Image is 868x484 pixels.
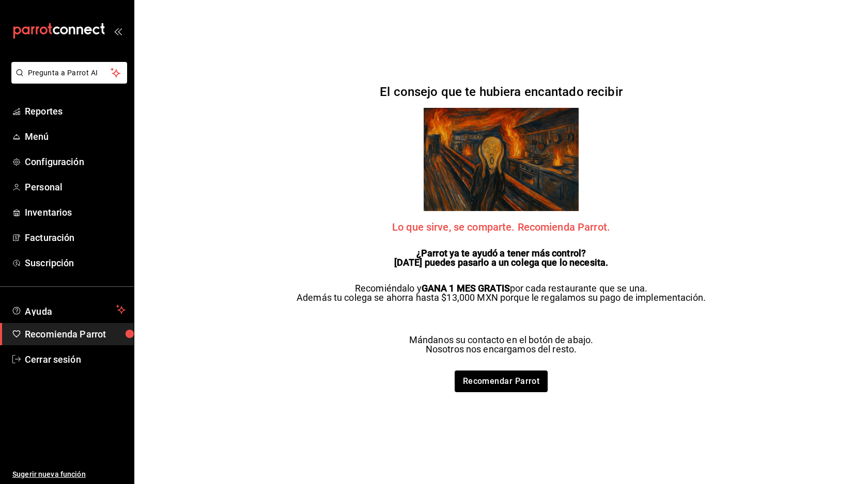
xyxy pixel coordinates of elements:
[12,469,126,480] span: Sugerir nueva función
[25,155,126,169] span: Configuración
[25,231,126,245] span: Facturación
[25,256,126,270] span: Suscripción
[25,352,126,366] span: Cerrar sesión
[7,75,127,86] a: Pregunta a Parrot AI
[422,283,510,294] strong: GANA 1 MES GRATIS
[297,284,706,302] p: Recomiéndalo y por cada restaurante que se una. Además tu colega se ahorra hasta $13,000 MXN porq...
[25,104,126,118] span: Reportes
[392,222,610,232] span: Lo que sirve, se comparte. Recomienda Parrot.
[25,205,126,219] span: Inventarios
[424,108,579,211] img: referrals Parrot
[28,68,111,78] span: Pregunta a Parrot AI
[394,257,609,268] strong: [DATE] puedes pasarlo a un colega que lo necesita.
[455,370,548,392] a: Recomendar Parrot
[25,130,126,143] span: Menú
[114,27,122,35] button: open_drawer_menu
[25,180,126,194] span: Personal
[416,248,586,259] strong: ¿Parrot ya te ayudó a tener más control?
[25,327,126,341] span: Recomienda Parrot
[11,62,127,84] button: Pregunta a Parrot AI
[380,86,623,98] h2: El consejo que te hubiera encantado recibir
[409,335,594,354] p: Mándanos su contacto en el botón de abajo. Nosotros nos encargamos del resto.
[25,303,112,316] span: Ayuda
